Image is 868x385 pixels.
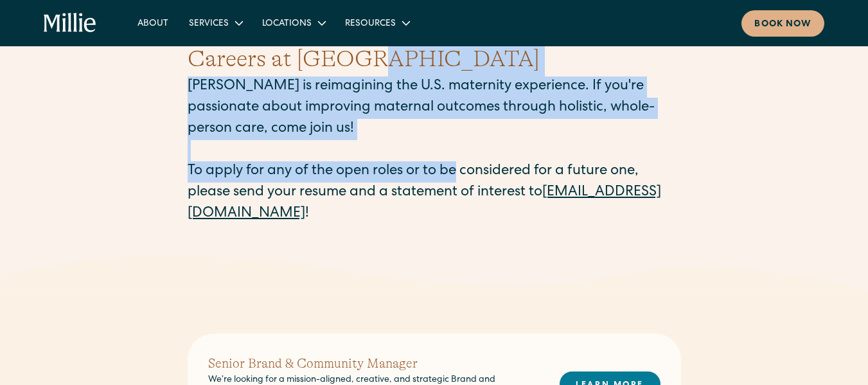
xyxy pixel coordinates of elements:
div: Locations [252,12,335,33]
p: [PERSON_NAME] is reimagining the U.S. maternity experience. If you're passionate about improving ... [188,76,681,225]
a: Book now [741,10,824,37]
h2: Senior Brand & Community Manager [208,354,539,373]
div: Locations [262,17,312,31]
div: Services [179,12,252,33]
div: Book now [754,18,811,31]
div: Services [189,17,229,31]
a: home [44,13,96,33]
div: Resources [335,12,419,33]
a: About [127,12,179,33]
h1: Careers at [GEOGRAPHIC_DATA] [188,42,681,76]
div: Resources [345,17,396,31]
